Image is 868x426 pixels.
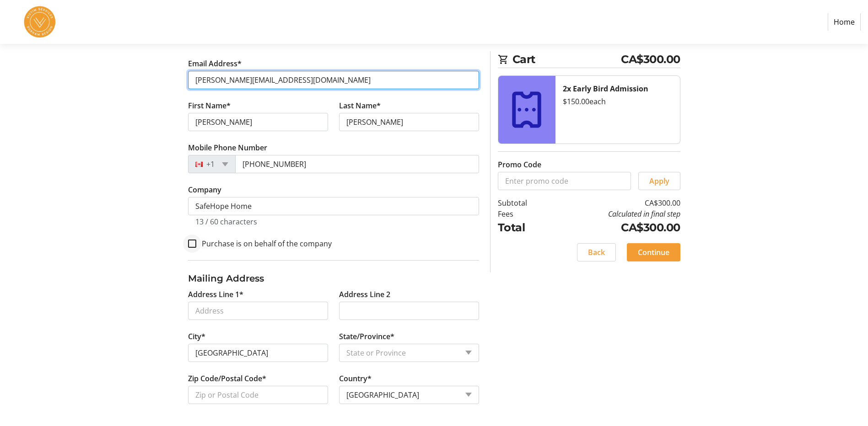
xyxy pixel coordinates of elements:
[498,172,631,190] input: Enter promo code
[588,247,605,258] span: Back
[638,247,669,258] span: Continue
[638,172,680,190] button: Apply
[563,84,648,94] strong: 2x Early Bird Admission
[188,386,328,404] input: Zip or Postal Code
[621,51,680,68] span: CA$300.00
[339,373,372,384] label: Country*
[577,243,616,261] button: Back
[188,58,242,69] label: Email Address*
[627,243,680,261] button: Continue
[550,219,680,236] td: CA$300.00
[7,4,72,40] img: Victim Services of Durham Region's Logo
[188,100,231,111] label: First Name*
[339,100,381,111] label: Last Name*
[512,51,621,68] span: Cart
[563,96,673,107] div: $150.00 each
[188,142,267,153] label: Mobile Phone Number
[550,208,680,219] td: Calculated in final step
[649,176,669,186] span: Apply
[339,331,394,342] label: State/Province*
[188,272,479,285] h3: Mailing Address
[188,302,328,320] input: Address
[550,197,680,208] td: CA$300.00
[498,159,541,170] label: Promo Code
[188,289,243,300] label: Address Line 1*
[188,373,266,384] label: Zip Code/Postal Code*
[828,13,861,31] a: Home
[498,197,550,208] td: Subtotal
[498,208,550,219] td: Fees
[196,238,332,249] label: Purchase is on behalf of the company
[188,331,205,342] label: City*
[235,155,479,173] input: (506) 234-5678
[188,344,328,362] input: City
[498,219,550,236] td: Total
[195,217,257,227] tr-character-limit: 13 / 60 characters
[188,184,221,195] label: Company
[339,289,390,300] label: Address Line 2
